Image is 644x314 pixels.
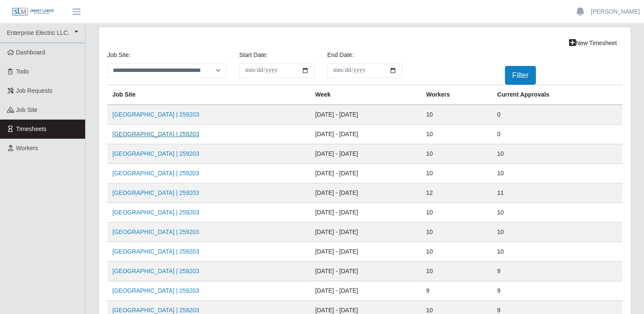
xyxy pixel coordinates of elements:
[492,164,622,183] td: 10
[310,164,421,183] td: [DATE] - [DATE]
[310,183,421,203] td: [DATE] - [DATE]
[16,126,47,132] span: Timesheets
[564,36,622,51] a: New Timesheet
[310,281,421,301] td: [DATE] - [DATE]
[505,66,536,85] button: Filter
[112,170,199,177] a: [GEOGRAPHIC_DATA] | 259203
[421,164,492,183] td: 10
[310,203,421,223] td: [DATE] - [DATE]
[112,228,199,235] a: [GEOGRAPHIC_DATA] | 259203
[239,51,268,60] label: Start Date:
[492,242,622,262] td: 10
[591,7,640,16] a: [PERSON_NAME]
[16,49,46,56] span: Dashboard
[327,51,354,60] label: End Date:
[492,223,622,242] td: 10
[107,85,310,105] th: job site
[421,144,492,164] td: 10
[492,281,622,301] td: 9
[492,183,622,203] td: 11
[112,248,199,255] a: [GEOGRAPHIC_DATA] | 259203
[421,183,492,203] td: 12
[421,85,492,105] th: Workers
[16,87,53,94] span: Job Requests
[421,223,492,242] td: 10
[310,85,421,105] th: Week
[310,223,421,242] td: [DATE] - [DATE]
[421,281,492,301] td: 9
[492,125,622,144] td: 0
[310,262,421,281] td: [DATE] - [DATE]
[492,105,622,125] td: 0
[310,105,421,125] td: [DATE] - [DATE]
[112,287,199,294] a: [GEOGRAPHIC_DATA] | 259203
[310,144,421,164] td: [DATE] - [DATE]
[492,262,622,281] td: 9
[16,106,38,113] span: job site
[12,7,54,17] img: SLM Logo
[107,51,130,60] label: job site:
[310,125,421,144] td: [DATE] - [DATE]
[112,111,199,118] a: [GEOGRAPHIC_DATA] | 259203
[112,150,199,157] a: [GEOGRAPHIC_DATA] | 259203
[421,242,492,262] td: 10
[421,262,492,281] td: 10
[492,203,622,223] td: 10
[16,145,38,151] span: Workers
[310,242,421,262] td: [DATE] - [DATE]
[112,268,199,274] a: [GEOGRAPHIC_DATA] | 259203
[492,144,622,164] td: 10
[112,209,199,216] a: [GEOGRAPHIC_DATA] | 259203
[421,203,492,223] td: 10
[16,68,29,75] span: Todo
[421,105,492,125] td: 10
[421,125,492,144] td: 10
[112,131,199,137] a: [GEOGRAPHIC_DATA] | 259203
[492,85,622,105] th: Current Approvals
[112,307,199,314] a: [GEOGRAPHIC_DATA] | 259203
[112,189,199,196] a: [GEOGRAPHIC_DATA] | 259203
